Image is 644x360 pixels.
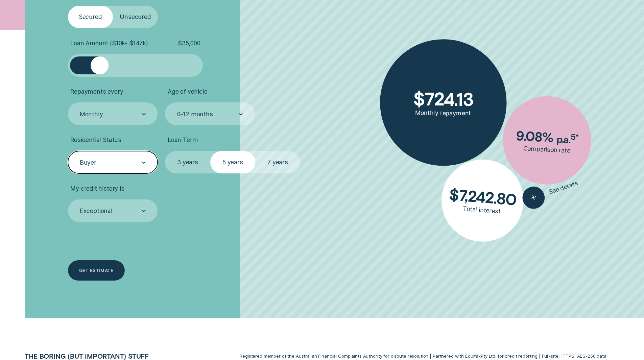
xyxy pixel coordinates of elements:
div: 0-12 months [177,110,213,118]
span: P T Y [481,353,487,359]
div: Monthly [80,110,103,118]
span: Loan Term [168,136,198,144]
div: Buyer [80,159,96,166]
span: Residential Status [70,136,121,144]
label: 7 years [255,151,300,174]
span: Repayments every [70,88,123,95]
span: See details [548,179,579,196]
div: Exceptional [80,207,113,215]
span: Age of vehicle [168,88,208,95]
label: Secured [68,6,113,28]
span: Pty [481,353,487,359]
label: 3 years [165,151,210,174]
h2: The boring (but important) stuff [21,352,193,360]
span: My credit history is [70,185,124,192]
span: Loan Amount ( $10k - $147k ) [70,40,148,47]
span: $ 35,000 [178,40,200,47]
a: Get estimate [68,260,125,281]
span: Ltd [489,353,496,359]
label: 5 years [210,151,255,174]
div: Get estimate [79,269,113,273]
button: See details [520,172,581,212]
label: Unsecured [113,6,158,28]
span: L T D [489,353,496,359]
